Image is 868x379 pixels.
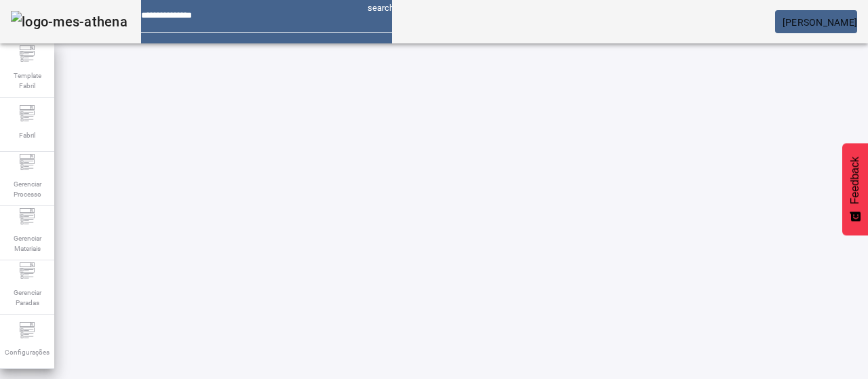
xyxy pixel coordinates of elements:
[15,126,39,144] span: Fabril
[783,17,857,28] span: [PERSON_NAME]
[1,343,54,361] span: Configurações
[11,11,127,33] img: logo-mes-athena
[7,66,47,95] span: Template Fabril
[7,283,47,312] span: Gerenciar Paradas
[842,143,868,235] button: Feedback - Mostrar pesquisa
[849,157,861,204] span: Feedback
[7,175,47,203] span: Gerenciar Processo
[7,229,47,258] span: Gerenciar Materiais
